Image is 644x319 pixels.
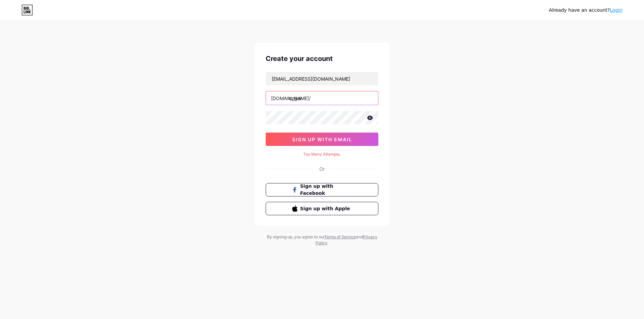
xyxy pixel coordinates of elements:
div: Or [319,165,325,172]
button: Sign up with Facebook [266,183,378,196]
a: Login [610,7,623,13]
span: Sign up with Apple [300,205,352,212]
button: sign up with email [266,133,378,146]
div: By signing up, you agree to our and . [265,234,379,246]
button: Sign up with Apple [266,202,378,215]
div: Create your account [266,54,378,64]
div: Too Many Attempts. [266,151,378,157]
input: username [266,91,378,105]
a: Terms of Service [324,234,356,239]
span: sign up with email [292,137,352,142]
div: [DOMAIN_NAME]/ [271,95,311,102]
div: Already have an account? [549,7,623,14]
span: Sign up with Facebook [300,183,352,197]
input: Email [266,72,378,85]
